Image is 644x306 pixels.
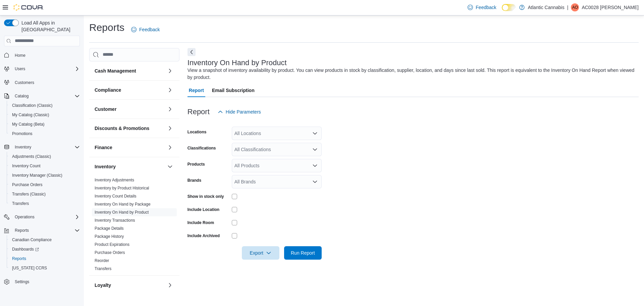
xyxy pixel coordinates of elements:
button: [US_STATE] CCRS [7,263,83,273]
button: Promotions [7,129,83,138]
h3: Finance [95,144,112,151]
a: My Catalog (Beta) [9,120,47,128]
span: My Catalog (Classic) [12,112,49,118]
button: Canadian Compliance [7,235,83,245]
span: AO [572,3,578,11]
button: Catalog [12,92,31,100]
button: Loyalty [95,282,165,289]
span: Adjustments (Classic) [12,154,51,159]
span: Promotions [12,131,33,136]
label: Include Archived [187,233,220,238]
button: Catalog [1,91,83,101]
a: Transfers (Classic) [9,190,48,198]
h3: Cash Management [95,68,136,74]
span: Transfers [12,201,29,206]
span: Promotions [9,130,80,138]
h3: Discounts & Promotions [95,125,149,132]
span: Reorder [95,258,109,263]
h3: Inventory On Hand by Product [187,59,287,67]
span: Inventory Count [12,163,41,169]
a: Inventory Transactions [95,218,135,223]
a: Feedback [465,1,499,14]
span: Canadian Compliance [9,236,80,244]
span: Users [12,65,80,73]
span: Settings [15,279,29,285]
button: Open list of options [312,163,318,168]
a: Inventory Count Details [95,194,137,199]
a: Inventory by Product Historical [95,186,149,190]
button: Customer [95,106,165,113]
a: Dashboards [9,245,42,253]
button: Next [187,48,196,56]
span: Purchase Orders [95,250,125,255]
button: Users [12,65,28,73]
a: [US_STATE] CCRS [9,264,50,272]
span: My Catalog (Beta) [9,120,80,128]
button: Customer [166,105,174,113]
button: My Catalog (Beta) [7,120,83,129]
h3: Inventory [95,163,116,170]
span: My Catalog (Beta) [12,122,45,127]
div: AC0028 Oliver Barry [571,3,579,11]
label: Include Room [187,220,214,225]
span: Run Report [291,250,315,256]
span: Package History [95,234,124,239]
button: Discounts & Promotions [166,124,174,132]
button: Compliance [166,86,174,94]
button: Classification (Classic) [7,101,83,110]
a: Inventory On Hand by Package [95,202,151,207]
span: Transfers [9,200,80,208]
button: Operations [1,212,83,222]
span: Catalog [15,93,29,99]
label: Locations [187,129,207,135]
span: Adjustments (Classic) [9,152,80,161]
a: Promotions [9,130,35,138]
a: Package Details [95,226,124,231]
span: Canadian Compliance [12,237,52,243]
button: My Catalog (Classic) [7,110,83,120]
p: Atlantic Cannabis [528,3,565,11]
button: Transfers (Classic) [7,189,83,199]
button: Inventory Manager (Classic) [7,171,83,180]
span: Transfers [95,266,111,271]
button: Settings [1,277,83,287]
span: Load All Apps in [GEOGRAPHIC_DATA] [19,19,80,33]
span: Transfers (Classic) [12,191,46,197]
button: Inventory [1,142,83,152]
h1: Reports [89,21,124,34]
span: Settings [12,277,80,286]
p: | [567,3,569,11]
button: Inventory [95,163,165,170]
a: Reports [9,255,29,263]
a: Customers [12,79,37,87]
span: Users [15,66,25,72]
button: Reports [12,226,32,234]
span: Inventory Manager (Classic) [9,171,80,179]
a: Product Expirations [95,242,129,247]
input: Dark Mode [502,4,516,11]
a: Feedback [128,23,162,36]
button: Compliance [95,87,165,93]
span: Inventory [12,143,80,151]
a: My Catalog (Classic) [9,111,52,119]
button: Adjustments (Classic) [7,152,83,161]
div: Inventory [89,176,179,275]
span: Home [15,53,25,58]
button: Transfers [7,199,83,208]
button: Reports [1,226,83,235]
label: Show in stock only [187,194,224,199]
button: Run Report [284,246,322,260]
button: Users [1,64,83,74]
img: Cova [13,4,44,11]
span: Hide Parameters [226,108,261,115]
span: Reports [9,255,80,263]
span: Operations [15,214,35,220]
span: Dashboards [12,247,39,252]
span: Classification (Classic) [9,101,80,110]
span: Feedback [139,26,160,33]
span: Export [246,246,275,260]
button: Inventory Count [7,161,83,171]
span: Inventory Manager (Classic) [12,173,62,178]
span: Inventory On Hand by Product [95,210,149,215]
a: Purchase Orders [95,250,125,255]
